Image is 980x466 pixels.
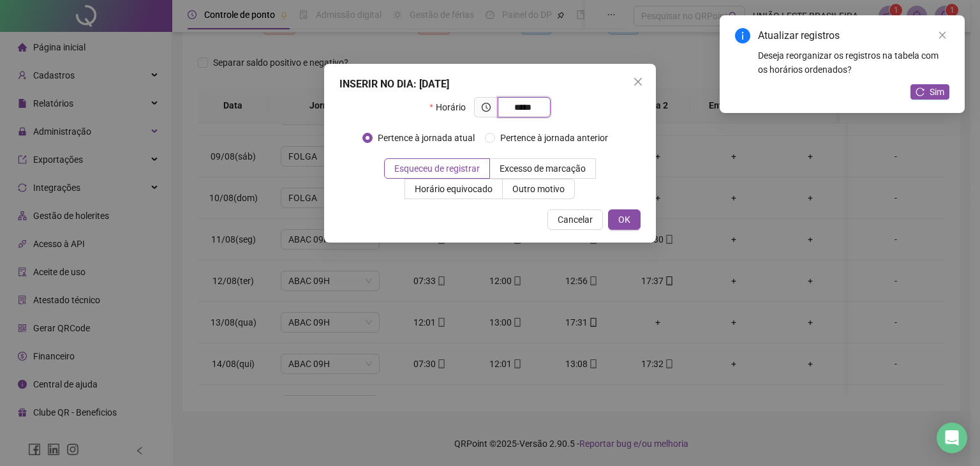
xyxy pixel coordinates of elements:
[495,131,613,145] span: Pertence à jornada anterior
[373,131,480,145] span: Pertence à jornada atual
[339,77,641,92] div: INSERIR NO DIA : [DATE]
[930,85,944,99] span: Sim
[937,423,967,453] div: Open Intercom Messenger
[633,77,643,87] span: close
[512,184,565,194] span: Outro motivo
[618,213,630,227] span: OK
[758,28,949,43] div: Atualizar registros
[558,213,593,227] span: Cancelar
[429,97,473,117] label: Horário
[735,28,750,43] span: info-circle
[482,103,491,112] span: clock-circle
[935,28,949,42] a: Close
[394,163,480,174] span: Esqueceu de registrar
[910,84,949,100] button: Sim
[916,87,924,96] span: reload
[758,49,949,77] div: Deseja reorganizar os registros na tabela com os horários ordenados?
[547,209,603,230] button: Cancelar
[938,31,947,40] span: close
[500,163,586,174] span: Excesso de marcação
[415,184,493,194] span: Horário equivocado
[608,209,641,230] button: OK
[628,71,648,92] button: Close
